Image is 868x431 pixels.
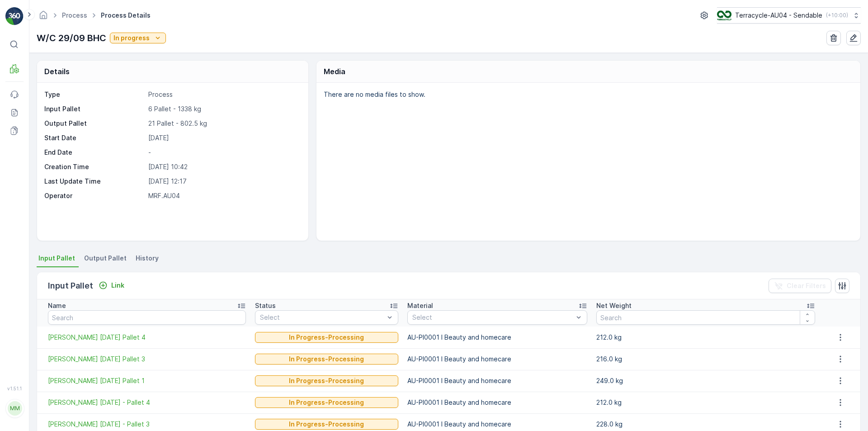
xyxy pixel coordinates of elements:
p: 21 Pallet - 802.5 kg [148,119,299,128]
span: Process Details [99,11,152,20]
button: In Progress-Processing [255,332,399,343]
span: Input Pallet [38,254,75,263]
p: Start Date [44,133,145,142]
p: [DATE] 12:17 [148,177,299,186]
p: Input Pallet [48,279,93,292]
p: 249.0 kg [596,376,815,385]
p: AU-PI0001 I Beauty and homecare [407,376,587,385]
p: AU-PI0001 I Beauty and homecare [407,398,587,407]
p: Details [44,66,70,77]
a: Process [62,11,87,19]
p: Link [111,281,124,290]
button: MM [5,393,24,424]
p: Clear Filters [787,281,826,290]
p: In Progress-Processing [289,333,364,342]
p: 212.0 kg [596,398,815,407]
p: Status [255,301,276,310]
p: AU-PI0001 I Beauty and homecare [407,355,587,364]
p: Operator [44,191,145,200]
button: In Progress-Processing [255,375,399,386]
p: Material [407,301,433,310]
p: ( +10:00 ) [826,12,848,19]
span: Output Pallet [84,254,127,263]
a: FD Mecca 13.8.25 - Pallet 3 [48,420,246,429]
p: AU-PI0001 I Beauty and homecare [407,333,587,342]
p: MRF.AU04 [148,191,299,200]
p: Select [260,313,385,322]
span: [PERSON_NAME] [DATE] Pallet 3 [48,355,246,364]
p: Last Update Time [44,177,145,186]
input: Search [596,310,815,325]
a: FD Mecca 17/09/2025 Pallet 4 [48,333,246,342]
p: Media [324,66,345,77]
p: In Progress-Processing [289,398,364,407]
p: 212.0 kg [596,333,815,342]
p: In Progress-Processing [289,376,364,385]
span: [PERSON_NAME] [DATE] - Pallet 3 [48,420,246,429]
input: Search [48,310,246,325]
p: In Progress-Processing [289,355,364,364]
button: In Progress-Processing [255,397,399,408]
p: Name [48,301,66,310]
div: MM [8,401,22,416]
p: [DATE] 10:42 [148,162,299,171]
a: FD Mecca 13.8.25 - Pallet 4 [48,398,246,407]
p: Type [44,90,145,99]
button: In Progress-Processing [255,354,399,365]
p: In Progress-Processing [289,420,364,429]
p: In progress [113,33,150,43]
p: Process [148,90,299,99]
img: logo [5,7,24,25]
span: [PERSON_NAME] [DATE] Pallet 4 [48,333,246,342]
p: Select [412,313,573,322]
a: FD Mecca 17/09/2025 Pallet 1 [48,376,246,385]
button: Link [95,280,128,291]
span: History [136,254,159,263]
p: AU-PI0001 I Beauty and homecare [407,420,587,429]
p: Terracycle-AU04 - Sendable [735,11,822,20]
p: [DATE] [148,133,299,142]
button: In progress [110,33,166,43]
p: Output Pallet [44,119,145,128]
p: Net Weight [596,301,632,310]
a: FD Mecca 17/09/2025 Pallet 3 [48,355,246,364]
button: Terracycle-AU04 - Sendable(+10:00) [717,7,861,24]
p: Input Pallet [44,104,145,114]
p: There are no media files to show. [324,90,851,99]
p: Creation Time [44,162,145,171]
p: 216.0 kg [596,355,815,364]
span: [PERSON_NAME] [DATE] Pallet 1 [48,376,246,385]
span: v 1.51.1 [5,386,24,391]
button: Clear Filters [769,279,831,293]
img: terracycle_logo.png [717,10,731,20]
p: 6 Pallet - 1338 kg [148,104,299,114]
p: - [148,148,299,157]
a: Homepage [38,14,48,21]
p: W/C 29/09 BHC [37,31,106,45]
p: 228.0 kg [596,420,815,429]
button: In Progress-Processing [255,419,399,430]
span: [PERSON_NAME] [DATE] - Pallet 4 [48,398,246,407]
p: End Date [44,148,145,157]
